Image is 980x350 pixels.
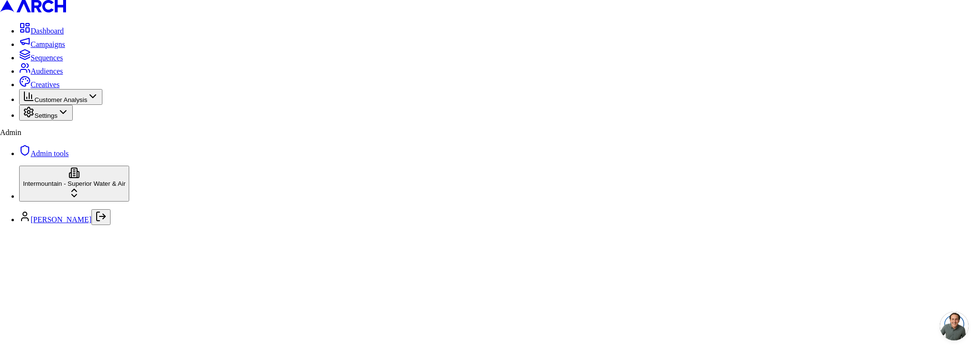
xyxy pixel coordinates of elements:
a: Sequences [19,54,63,62]
span: Dashboard [31,27,64,35]
span: Sequences [31,54,63,62]
button: Settings [19,105,73,121]
span: Settings [34,112,57,119]
a: Admin tools [19,149,69,158]
a: Dashboard [19,27,64,35]
button: Customer Analysis [19,89,102,105]
a: Audiences [19,67,63,75]
a: Open chat [940,312,969,340]
span: Creatives [31,80,59,89]
button: Intermountain - Superior Water & Air [19,166,129,202]
a: Creatives [19,80,59,89]
span: Campaigns [31,40,65,48]
span: Customer Analysis [34,96,87,103]
button: Log out [91,209,111,225]
span: Admin tools [31,149,69,158]
span: Intermountain - Superior Water & Air [23,180,125,187]
span: Audiences [31,67,63,75]
a: Campaigns [19,40,65,48]
a: [PERSON_NAME] [31,215,91,224]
